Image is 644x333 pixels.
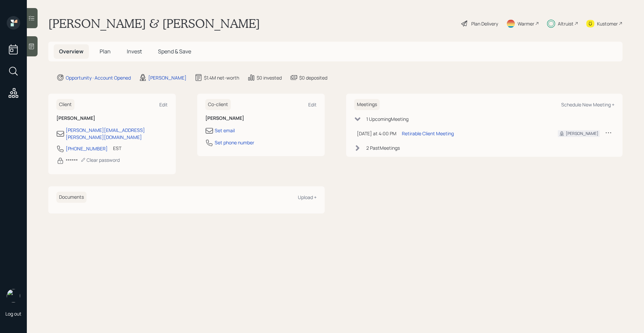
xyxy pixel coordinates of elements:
[205,99,231,110] h6: Co-client
[558,20,574,27] div: Altruist
[66,127,168,141] div: [PERSON_NAME][EMAIL_ADDRESS][PERSON_NAME][DOMAIN_NAME]
[257,74,282,81] div: $0 invested
[66,74,131,81] div: Opportunity · Account Opened
[48,16,260,31] h1: [PERSON_NAME] & [PERSON_NAME]
[518,20,534,27] div: Warmer
[5,311,21,317] div: Log out
[204,74,239,81] div: $1.4M net-worth
[215,139,254,146] div: Set phone number
[148,74,186,81] div: [PERSON_NAME]
[113,145,121,152] div: EST
[354,99,380,110] h6: Meetings
[7,289,20,302] img: michael-russo-headshot.png
[299,74,327,81] div: $0 deposited
[215,127,235,134] div: Set email
[561,101,614,108] div: Schedule New Meeting +
[56,99,74,110] h6: Client
[205,115,317,121] h6: [PERSON_NAME]
[597,20,618,27] div: Kustomer
[56,115,168,121] h6: [PERSON_NAME]
[127,48,142,55] span: Invest
[471,20,498,27] div: Plan Delivery
[56,192,87,203] h6: Documents
[366,115,409,123] div: 1 Upcoming Meeting
[59,48,84,55] span: Overview
[158,48,191,55] span: Spend & Save
[80,157,120,163] div: Clear password
[66,145,108,152] div: [PHONE_NUMBER]
[298,194,317,200] div: Upload +
[308,101,317,108] div: Edit
[100,48,111,55] span: Plan
[366,144,400,151] div: 2 Past Meeting s
[159,101,168,108] div: Edit
[357,130,396,137] div: [DATE] at 4:00 PM
[402,130,454,137] div: Retirable Client Meeting
[566,131,598,137] div: [PERSON_NAME]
